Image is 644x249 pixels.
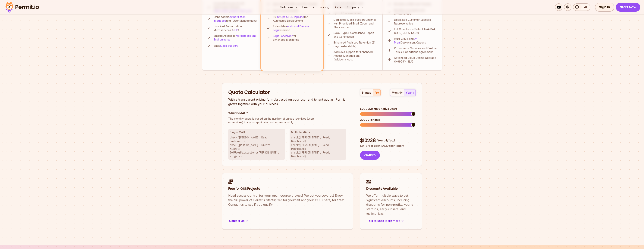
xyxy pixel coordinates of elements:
[230,136,284,158] p: check([PERSON_NAME], Read, Dashboard) check([PERSON_NAME], Create, Widget) GetUserPermissions([PE...
[273,15,318,23] p: Full for Automated Deployments
[230,130,284,134] h3: Single MAU
[360,151,380,160] button: GetPro
[332,3,342,11] a: Docs
[376,139,395,142] span: / Monthly Total
[366,186,416,191] h2: Discounts Available
[214,34,257,41] p: Shared Access to
[334,18,378,29] p: Dedicated Slack Support Channel with Prioritized Email, Zoom, and Slack support
[214,44,238,48] p: Basic
[228,218,347,223] div: Contact Us
[291,136,345,158] p: check([PERSON_NAME], Read, Dashboard) check([PERSON_NAME], Read, Dashboard) check([PERSON_NAME], ...
[334,41,378,48] p: Enhanced Audit Log Retention (21 days, extendable)
[318,3,331,11] a: Pricing
[228,97,346,106] p: With a transparent pricing formula based on your user and tenant quotas, Permit grows together wi...
[360,137,416,144] div: $ 10238
[401,218,404,223] span: ->
[366,218,416,223] div: Talk to us to learn more
[228,117,346,124] p: or services) that your application authorizes monthly.
[392,91,403,95] div: monthly
[334,50,378,61] p: Add SSO support for Enhanced Access Management (additional cost)
[360,144,416,148] p: $ 0.127 per user, $ 0.195 per tenant
[273,24,318,32] p: Extendable retention
[228,193,347,207] p: Need access-control for your open-source project? We got you covered! Enjoy the full power of Per...
[301,3,316,11] button: Learn
[220,44,238,47] a: Slack Support
[233,28,238,32] a: PDP
[228,186,347,191] h2: Free for OSS Projects
[394,18,438,25] p: Dedicated Customer Success Representative
[366,193,416,216] p: We offer multiple ways to get significant discounts, including discounts for non-profits, young s...
[394,27,438,35] p: Full Compliance Suite (HIPAA BAA, GDPR, CCPA, SoC2)
[273,34,318,42] p: for Enhanced Monitoring
[273,34,293,37] a: Logs Forwarder
[360,118,416,122] div: 20000 Tenants
[334,31,378,39] p: SoC2 Type II Compliance Report and Certification
[214,15,257,23] p: Embeddable (e.g., User Management)
[222,173,353,230] a: Free for OSS ProjectsNeed access-control for your open-source project? We got you covered! Enjoy ...
[245,218,248,223] span: ->
[4,1,41,14] img: Permit logo
[228,117,346,121] span: The monthly quota is based on the number of unique identities (users
[394,46,438,54] p: Professional Services and Custom Terms & Conditions Agreement
[360,107,416,111] div: 50000 Monthly Active Users
[394,37,418,44] a: On-Prem
[228,111,346,115] h3: What is MAU?
[616,3,640,12] a: Start Now
[362,91,371,95] div: startup
[277,15,304,18] a: GitOps CI/CD Pipeline
[279,3,299,11] button: Solutions
[394,56,438,63] p: Advanced Cloud Uptime Upgrade (0.9999% SLA)
[394,37,438,44] p: Multi-Cloud and Deployment Options
[214,15,246,22] a: Authorization Interfaces
[291,130,345,134] h3: Multiple MAUs
[579,5,588,9] span: 5.4k
[360,173,422,230] a: Discounts AvailableWe offer multiple ways to get significant discounts, including discounts for n...
[273,25,310,32] a: Audit and Decision Logs
[573,3,590,11] a: 5.4k
[228,89,346,96] h2: Quota Calculator
[214,24,257,32] p: Unlimited Authorization Microservices ( )
[595,3,614,12] a: Sign In
[344,3,365,11] button: Company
